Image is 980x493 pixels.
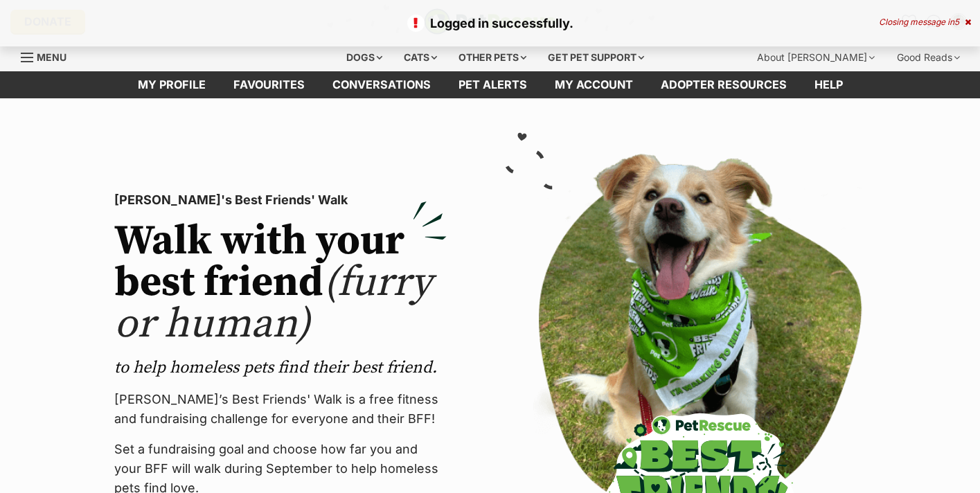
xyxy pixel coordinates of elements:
div: About [PERSON_NAME] [747,44,884,71]
div: Good Reads [887,44,970,71]
h2: Walk with your best friend [114,221,447,346]
p: to help homeless pets find their best friend. [114,357,447,379]
div: Cats [394,44,447,71]
a: conversations [319,71,445,98]
div: Dogs [337,44,392,71]
span: (furry or human) [114,257,432,350]
div: Get pet support [538,44,654,71]
a: Adopter resources [647,71,801,98]
a: My profile [124,71,220,98]
div: Other pets [449,44,536,71]
a: Pet alerts [445,71,541,98]
span: Menu [37,51,66,63]
a: Help [801,71,857,98]
a: Menu [21,44,76,69]
a: Favourites [220,71,319,98]
a: My account [541,71,647,98]
p: [PERSON_NAME]’s Best Friends' Walk is a free fitness and fundraising challenge for everyone and t... [114,390,447,429]
p: [PERSON_NAME]'s Best Friends' Walk [114,190,447,210]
